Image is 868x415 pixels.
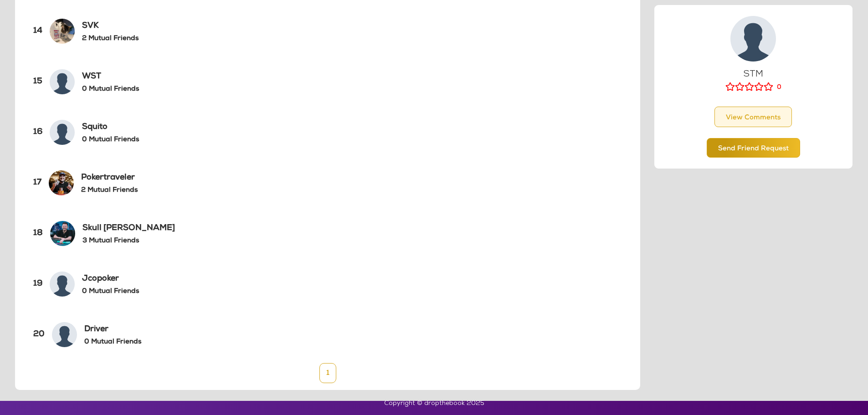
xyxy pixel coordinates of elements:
[33,229,43,239] h6: 18
[707,138,800,158] button: Send Friend Request
[82,287,139,296] h6: 0 Mutual Friends
[33,26,42,36] h6: 14
[82,237,175,245] h6: 3 Mutual Friends
[49,170,74,195] img: Profile Image
[50,120,75,145] img: Profile Image
[33,330,45,340] h6: 20
[82,72,139,82] h6: WST
[50,69,75,94] img: Profile Image
[319,363,336,383] a: 1
[82,123,139,133] h6: Squito
[33,128,42,138] h6: 16
[665,69,842,80] h5: STM
[82,224,175,234] h6: Skull [PERSON_NAME]
[84,338,141,346] h6: 0 Mutual Friends
[33,77,42,87] h6: 15
[81,186,138,195] h6: 2 Mutual Friends
[50,221,75,246] img: Profile Image
[33,178,41,188] h6: 17
[50,272,75,297] img: Profile Image
[81,173,138,183] h6: Pokertraveler
[82,274,139,284] h6: Jcopoker
[730,16,776,61] img: Profile Picture
[82,21,139,31] h6: SVK
[777,83,781,92] label: 0
[50,19,75,44] img: Profile Image
[33,279,42,289] h6: 19
[714,107,792,127] button: View Comments
[82,136,139,144] h6: 0 Mutual Friends
[84,325,141,335] h6: Driver
[82,35,139,43] h6: 2 Mutual Friends
[82,85,139,93] h6: 0 Mutual Friends
[52,322,77,347] img: Profile Image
